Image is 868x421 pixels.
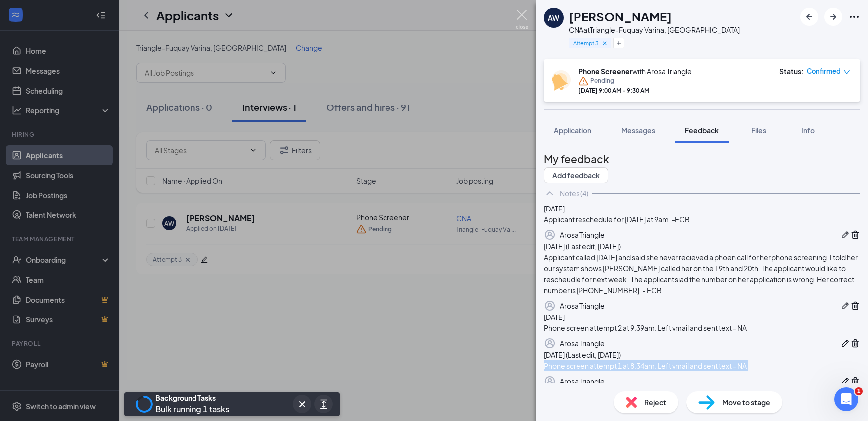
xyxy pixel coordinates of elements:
button: Trash [850,375,860,387]
div: Arosa Triangle [560,300,605,311]
button: ArrowRight [824,8,842,26]
svg: Profile [544,229,556,241]
svg: Profile [544,337,556,349]
svg: ChevronUp [544,187,556,199]
button: Pen [840,229,850,241]
button: Trash [850,337,860,349]
span: Messages [621,126,655,135]
svg: ArrowRight [827,11,839,23]
div: Applicant reschedule for [DATE] at 9am. -ECB [544,214,860,225]
span: down [843,69,850,76]
svg: ArrowLeftNew [803,11,815,23]
span: [DATE] [544,204,565,213]
div: Background Tasks [155,393,229,403]
span: Info [802,126,815,135]
button: Pen [840,300,850,312]
button: Trash [850,229,860,241]
svg: Trash [850,376,860,386]
svg: Pen [840,230,850,240]
button: ArrowLeftNew [800,8,818,26]
svg: Cross [601,40,608,47]
svg: Pen [840,338,850,348]
svg: ArrowsExpand [318,398,330,410]
svg: Pen [840,301,850,311]
h1: [PERSON_NAME] [569,8,672,25]
div: Notes (4) [560,188,588,198]
svg: Ellipses [848,11,860,23]
svg: Cross [296,398,308,410]
svg: Trash [850,301,860,311]
span: Confirmed [807,66,841,76]
span: [DATE] (Last edit, [DATE]) [544,350,621,359]
button: Pen [840,337,850,349]
button: Plus [613,38,624,48]
svg: Trash [850,230,860,240]
div: Phone screen attempt 2 at 9:39am. Left vmail and sent text - NA [544,322,860,333]
span: Feedback [685,126,719,135]
span: Bulk running 1 tasks [155,404,229,414]
div: with Arosa Triangle [579,66,692,76]
span: Application [554,126,591,135]
div: CNA at Triangle-Fuquay Varina, [GEOGRAPHIC_DATA] [569,25,740,35]
div: Arosa Triangle [560,376,605,387]
div: [DATE] 9:00 AM - 9:30 AM [579,86,692,95]
span: Reject [645,397,667,408]
span: Files [751,126,766,135]
svg: Plus [616,40,622,46]
button: Trash [850,300,860,312]
h2: My feedback [544,151,860,167]
span: Pending [590,76,614,86]
span: [DATE] [544,313,565,321]
svg: Profile [544,375,556,387]
iframe: Intercom live chat [834,387,858,411]
div: Arosa Triangle [560,338,605,349]
svg: Trash [850,338,860,348]
div: AW [548,13,560,23]
div: Applicant called [DATE] and said she never recieved a phoen call for her phone screening. I told ... [544,252,860,296]
button: Pen [840,375,850,387]
span: Move to stage [723,397,771,408]
span: Attempt 3 [573,39,599,47]
svg: Profile [544,300,556,312]
svg: Pen [840,376,850,386]
svg: Warning [579,76,588,86]
div: Arosa Triangle [560,229,605,240]
b: Phone Screener [579,67,632,76]
div: Phone screen attempt 1 at 8:34am. Left vmail and sent text - NA [544,360,860,371]
button: Add feedback [544,167,608,183]
div: Status : [779,66,804,76]
span: 1 [855,387,863,395]
span: [DATE] (Last edit, [DATE]) [544,242,621,251]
